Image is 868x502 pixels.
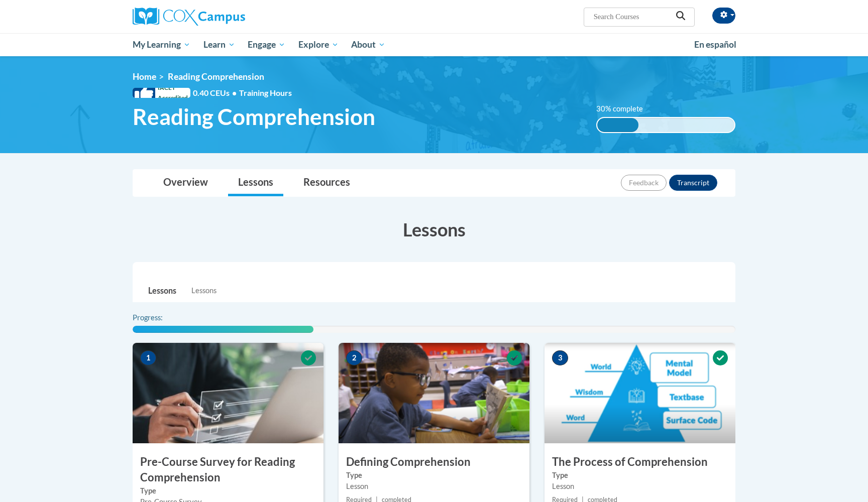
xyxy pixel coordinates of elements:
img: Cox Campus [133,8,245,26]
img: Course Image [339,343,529,443]
button: Feedback [621,175,667,191]
span: En español [694,39,736,50]
div: Lesson [346,481,522,492]
label: Type [346,470,522,481]
a: Home [133,71,156,82]
span: 2 [346,350,362,365]
span: 3 [552,350,568,365]
label: Progress: [133,312,190,323]
div: Main menu [118,33,750,56]
a: En español [688,34,743,55]
button: Search [673,11,688,24]
a: My Learning [126,33,197,56]
span: Explore [298,39,339,51]
span: 1 [140,350,156,365]
span: Reading Comprehension [168,71,264,82]
h3: Lessons [133,217,735,242]
label: Type [140,485,316,496]
span: My Learning [133,39,190,51]
a: Learn [197,33,242,56]
p: Lessons [148,285,176,296]
span: About [351,39,385,51]
span: 0.40 CEUs [193,87,239,98]
h3: Defining Comprehension [339,454,529,470]
span: Reading Comprehension [133,103,375,130]
span: Engage [248,39,285,51]
span: • [232,88,237,97]
label: Type [552,470,728,481]
button: Transcript [669,175,717,191]
a: About [345,33,392,56]
h3: Pre-Course Survey for Reading Comprehension [133,454,323,485]
img: Course Image [133,343,323,443]
a: Overview [153,170,218,196]
button: Account Settings [712,8,735,24]
a: Lessons [228,170,283,196]
h3: The Process of Comprehension [545,454,735,470]
a: Engage [241,33,292,56]
a: Cox Campus [133,8,323,26]
span: IACET Accredited [133,88,190,98]
a: Explore [292,33,345,56]
a: Resources [293,170,360,196]
span: Lessons [191,285,216,296]
span: Training Hours [239,88,292,97]
input: Search Courses [593,11,673,23]
span: Learn [203,39,235,51]
div: 30% complete [597,118,638,132]
label: 30% complete [596,103,654,114]
img: Course Image [545,343,735,443]
div: Lesson [552,481,728,492]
